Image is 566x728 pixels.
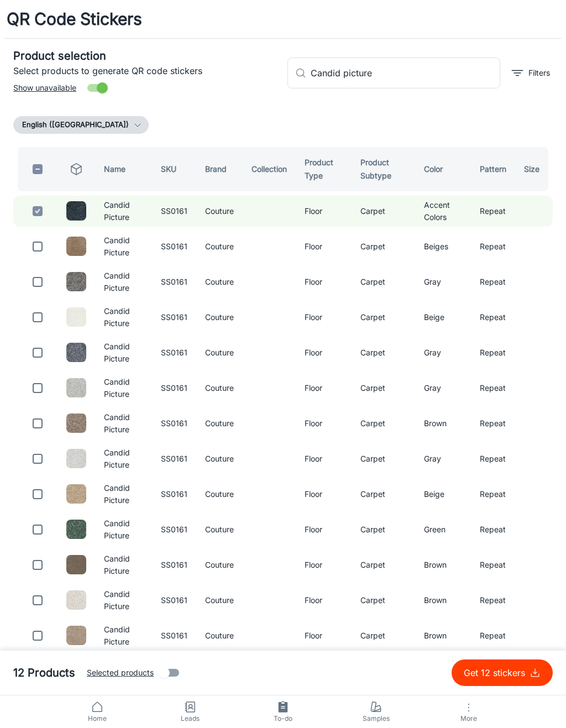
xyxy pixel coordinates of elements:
[415,443,471,474] td: Gray
[471,373,515,404] td: Repeat
[95,620,152,651] td: Candid Picture
[296,549,352,580] td: Floor
[509,64,553,82] button: filter
[196,620,243,651] td: Couture
[415,620,471,651] td: Brown
[352,196,415,227] td: Carpet
[352,147,415,191] th: Product Subtype
[415,373,471,404] td: Gray
[471,231,515,262] td: Repeat
[95,408,152,439] td: Candid Picture
[152,373,196,404] td: SS0161
[336,714,416,724] span: Samples
[95,196,152,227] td: Candid Picture
[296,620,352,651] td: Floor
[152,337,196,368] td: SS0161
[415,549,471,580] td: Brown
[471,302,515,333] td: Repeat
[196,549,243,580] td: Couture
[471,479,515,510] td: Repeat
[95,443,152,474] td: Candid Picture
[471,514,515,545] td: Repeat
[237,695,329,728] a: To-do
[528,67,550,79] p: Filters
[51,695,144,728] a: Home
[296,266,352,297] td: Floor
[95,337,152,368] td: Candid Picture
[296,408,352,439] td: Floor
[95,302,152,333] td: Candid Picture
[415,337,471,368] td: Gray
[415,408,471,439] td: Brown
[464,666,530,679] p: Get 12 stickers
[152,514,196,545] td: SS0161
[13,82,76,94] span: Show unavailable
[13,664,75,681] h5: 12 Products
[196,196,243,227] td: Couture
[95,231,152,262] td: Candid Picture
[352,443,415,474] td: Carpet
[352,408,415,439] td: Carpet
[144,695,237,728] a: Leads
[296,585,352,616] td: Floor
[196,147,243,191] th: Brand
[152,549,196,580] td: SS0161
[196,443,243,474] td: Couture
[471,266,515,297] td: Repeat
[13,48,279,64] h5: Product selection
[196,231,243,262] td: Couture
[152,147,196,191] th: SKU
[296,231,352,262] td: Floor
[243,714,323,724] span: To-do
[352,337,415,368] td: Carpet
[311,57,500,88] input: Search by SKU, brand, collection...
[196,266,243,297] td: Couture
[95,514,152,545] td: Candid Picture
[415,514,471,545] td: Green
[152,302,196,333] td: SS0161
[471,408,515,439] td: Repeat
[296,302,352,333] td: Floor
[13,64,279,77] p: Select products to generate QR code stickers
[415,479,471,510] td: Beige
[329,695,422,728] a: Samples
[196,302,243,333] td: Couture
[471,196,515,227] td: Repeat
[152,408,196,439] td: SS0161
[196,514,243,545] td: Couture
[196,479,243,510] td: Couture
[352,620,415,651] td: Carpet
[152,231,196,262] td: SS0161
[452,659,553,686] button: Get 12 stickers
[296,479,352,510] td: Floor
[296,196,352,227] td: Floor
[152,620,196,651] td: SS0161
[415,585,471,616] td: Brown
[415,147,471,191] th: Color
[95,479,152,510] td: Candid Picture
[429,714,509,722] span: More
[515,147,553,191] th: Size
[152,585,196,616] td: SS0161
[415,196,471,227] td: Accent Colors
[95,266,152,297] td: Candid Picture
[243,147,296,191] th: Collection
[352,266,415,297] td: Carpet
[352,514,415,545] td: Carpet
[95,585,152,616] td: Candid Picture
[296,147,352,191] th: Product Type
[296,514,352,545] td: Floor
[471,620,515,651] td: Repeat
[415,302,471,333] td: Beige
[471,147,515,191] th: Pattern
[352,585,415,616] td: Carpet
[352,302,415,333] td: Carpet
[352,479,415,510] td: Carpet
[152,443,196,474] td: SS0161
[352,231,415,262] td: Carpet
[422,695,515,728] button: More
[415,231,471,262] td: Beiges
[471,443,515,474] td: Repeat
[471,549,515,580] td: Repeat
[296,373,352,404] td: Floor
